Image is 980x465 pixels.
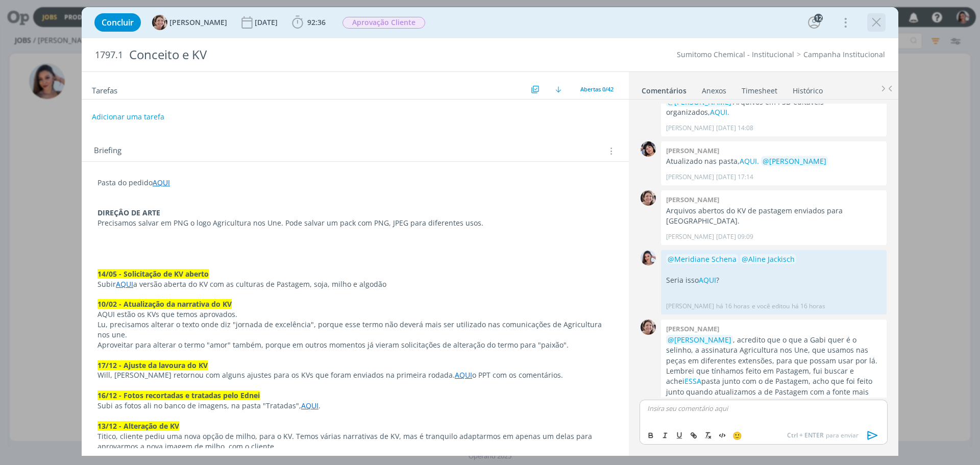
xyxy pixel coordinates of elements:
[787,431,859,440] span: para enviar
[97,208,160,217] strong: DIREÇÂO DE ARTE
[97,401,613,411] p: Subi as fotos ali no banco de imagens, na pasta "Tratadas", .
[666,156,881,166] p: Atualizado nas pasta,
[740,156,759,166] a: AQUI.
[97,421,179,431] strong: 13/12 - Alteração de KV
[666,124,714,133] p: [PERSON_NAME]
[666,335,881,408] p: , acredito que o que a Gabi quer é o selinho, a assinatura Agricultura nos Une, que usamos nas pe...
[97,299,232,309] strong: 10/02 - Atualização da narrativa do KV
[716,173,753,182] span: [DATE] 17:14
[684,376,701,386] a: ESSA
[716,124,753,133] span: [DATE] 14:08
[94,13,141,32] button: Concluir
[666,146,719,155] b: [PERSON_NAME]
[666,302,714,311] p: [PERSON_NAME]
[666,275,881,285] p: Seria isso ?
[666,206,881,227] p: Arquivos abertos do KV de pastagem enviados para [GEOGRAPHIC_DATA].
[668,254,737,264] span: @Meridiane Schena
[97,279,613,289] p: Subir a versão aberta do KV com as culturas de Pastagem, soja, milho e algodão
[97,431,613,452] p: Titico, cliente pediu uma nova opção de milho, para o KV. Temos várias narrativas de KV, mas é tr...
[742,254,795,264] span: @Aline Jackisch
[97,390,260,400] strong: 16/12 - Fotos recortadas e tratadas pelo Ednei
[710,107,729,117] a: AQUI.
[97,360,208,370] strong: 17/12 - Ajuste da lavoura do KV
[666,324,719,333] b: [PERSON_NAME]
[641,81,687,96] a: Comentários
[668,97,731,107] span: @[PERSON_NAME]
[580,85,614,93] span: Abertas 0/42
[806,14,822,31] button: 12
[82,7,898,456] div: dialog
[152,15,167,30] img: A
[716,302,750,311] span: há 16 horas
[153,178,170,187] a: AQUI
[792,302,825,311] span: há 16 horas
[668,335,731,345] span: @[PERSON_NAME]
[116,279,133,289] a: AQUI
[307,17,326,27] span: 92:36
[102,18,134,27] span: Concluir
[732,430,742,440] span: 🙂
[97,178,613,188] p: Pasta do pedido
[741,81,778,96] a: Timesheet
[301,401,318,410] a: AQUI
[97,309,613,320] p: AQUI estão os KVs que temos aprovados.
[814,14,823,22] div: 12
[702,86,726,96] div: Anexos
[97,320,613,340] p: Lu, precisamos alterar o texto onde diz "jornada de excelência", porque esse termo não deverá mai...
[125,42,552,67] div: Conceito e KV
[666,97,881,118] p: Arquivos em PSD editáveis organizados,
[97,370,613,380] p: Will, [PERSON_NAME] retornou com alguns ajustes para os KVs que foram enviados na primeira rodada...
[716,232,753,241] span: [DATE] 09:09
[752,302,790,311] span: e você editou
[641,190,656,206] img: A
[803,50,885,59] a: Campanha Institucional
[666,195,719,204] b: [PERSON_NAME]
[699,275,716,285] a: AQUI
[342,17,425,29] span: Aprovação Cliente
[666,232,714,241] p: [PERSON_NAME]
[763,156,826,166] span: @[PERSON_NAME]
[255,19,280,26] div: [DATE]
[641,250,656,265] img: N
[97,269,209,279] strong: 14/05 - Solicitação de KV aberto
[97,340,613,350] p: Aproveitar para alterar o termo "amor" também, porque em outros momentos já vieram solicitações d...
[792,81,823,96] a: Histórico
[641,141,656,157] img: E
[677,50,794,59] a: Sumitomo Chemical - Institucional
[455,370,472,380] a: AQUI
[91,108,165,126] button: Adicionar uma tarefa
[666,173,714,182] p: [PERSON_NAME]
[169,19,227,26] span: [PERSON_NAME]
[92,83,117,95] span: Tarefas
[97,218,613,228] p: Precisamos salvar em PNG o logo Agricultura nos Une. Pode salvar um pack com PNG, JPEG para difer...
[787,431,826,440] span: Ctrl + ENTER
[95,50,123,61] span: 1797.1
[152,15,227,30] button: A[PERSON_NAME]
[342,16,426,29] button: Aprovação Cliente
[94,144,121,158] span: Briefing
[289,14,328,31] button: 92:36
[730,429,744,442] button: 🙂
[641,320,656,335] img: A
[555,86,561,92] img: arrow-down.svg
